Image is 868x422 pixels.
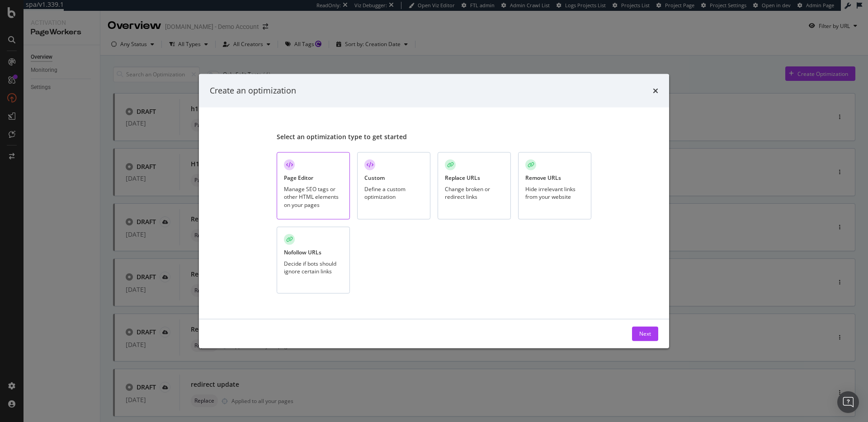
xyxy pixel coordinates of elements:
div: times [653,85,658,97]
div: Remove URLs [525,174,561,182]
div: Manage SEO tags or other HTML elements on your pages [284,185,343,208]
div: Decide if bots should ignore certain links [284,259,343,275]
div: Next [639,330,651,338]
div: Hide irrelevant links from your website [525,185,584,201]
div: Select an optimization type to get started [277,132,591,141]
div: Change broken or redirect links [445,185,504,201]
div: Page Editor [284,174,313,182]
div: Define a custom optimization [364,185,423,201]
div: Replace URLs [445,174,480,182]
div: Custom [364,174,385,182]
div: Nofollow URLs [284,248,321,256]
button: Next [632,326,658,341]
div: Create an optimization [210,85,296,97]
div: modal [199,74,669,348]
div: Open Intercom Messenger [837,391,859,413]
